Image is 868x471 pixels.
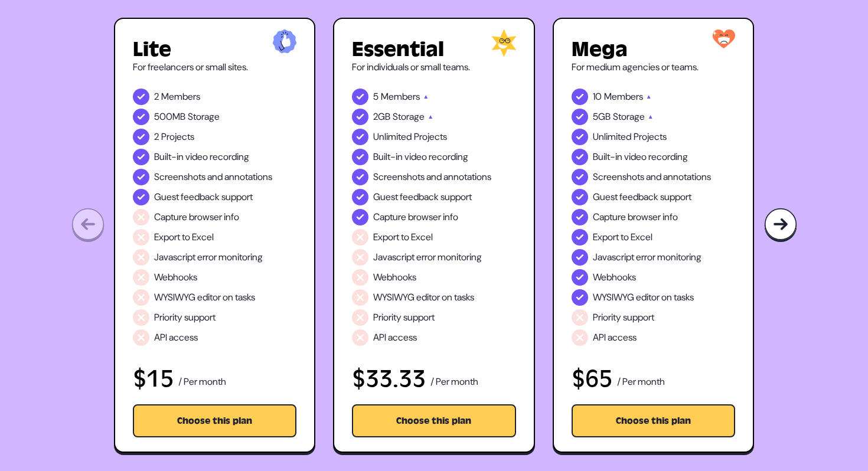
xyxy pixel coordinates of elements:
span: API access [373,331,417,345]
p: / Per month [178,375,226,391]
h2: Essential [352,39,516,60]
span: Screenshots and annotations [154,170,272,184]
span: Javascript error monitoring [593,250,701,264]
span: 2GB [373,110,390,124]
span: Capture browser info [154,210,239,224]
span: Export to Excel [593,230,652,244]
p: For freelancers or small sites. [133,60,297,74]
span: 500MB [154,110,185,124]
p: For individuals or small teams. [352,60,516,74]
h3: $33.33 [352,367,426,391]
span: 2 [154,130,159,144]
span: API access [593,331,637,345]
span: Storage [613,110,645,124]
span: 2 [154,90,159,104]
span: ▲ [428,110,433,124]
span: Storage [393,110,425,124]
span: Guest feedback support [154,190,253,204]
span: Priority support [373,310,435,325]
span: Webhooks [593,270,636,284]
span: Javascript error monitoring [154,250,263,264]
button: Choose this plan [572,404,736,437]
span: Storage [188,110,220,124]
span: Export to Excel [154,230,214,244]
span: Javascript error monitoring [373,250,482,264]
span: Projects [634,130,667,144]
span: 5 [373,90,378,104]
p: / Per month [430,375,478,391]
span: WYSIWYG editor on tasks [373,290,474,305]
span: Screenshots and annotations [593,170,711,184]
span: Built-in video recording [154,150,249,164]
button: Choose this plan [352,404,516,437]
button: Choose this plan [133,404,297,437]
span: Projects [414,130,447,144]
span: Screenshots and annotations [373,170,491,184]
span: Export to Excel [373,230,433,244]
img: Bug tracking tool [764,208,797,243]
span: Capture browser info [593,210,678,224]
span: Members [604,90,643,104]
span: Capture browser info [373,210,458,224]
span: Guest feedback support [373,190,472,204]
h2: Mega [572,39,736,60]
span: ▲ [423,90,429,104]
span: 10 [593,90,602,104]
span: Guest feedback support [593,190,691,204]
h3: $15 [133,367,174,391]
span: Priority support [593,310,654,325]
span: Members [161,90,200,104]
span: Webhooks [154,270,197,284]
span: Priority support [154,310,216,325]
p: / Per month [617,375,665,391]
span: Unlimited [373,130,412,144]
span: Built-in video recording [373,150,468,164]
span: Built-in video recording [593,150,688,164]
span: Projects [161,130,194,144]
span: WYSIWYG editor on tasks [593,290,694,305]
span: API access [154,331,198,345]
span: ▲ [648,110,654,124]
span: Members [381,90,420,104]
span: WYSIWYG editor on tasks [154,290,255,305]
span: Unlimited [593,130,631,144]
h2: Lite [133,39,297,60]
span: 5GB [593,110,611,124]
h3: $65 [572,367,612,391]
p: For medium agencies or teams. [572,60,736,74]
span: Webhooks [373,270,416,284]
span: ▲ [646,90,652,104]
